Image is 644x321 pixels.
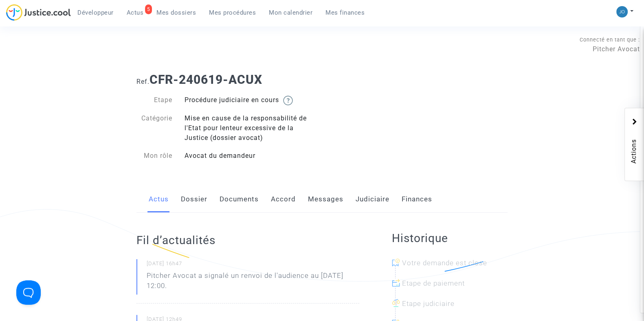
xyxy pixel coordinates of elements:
div: Mon rôle [130,151,178,161]
a: Mes procédures [202,7,262,19]
a: Accord [271,186,296,213]
a: Messages [308,186,343,213]
a: Documents [220,186,259,213]
span: Mes procédures [209,9,256,16]
b: CFR-240619-ACUX [149,72,262,87]
span: Développeur [77,9,114,16]
span: Mon calendrier [269,9,312,16]
span: Mes dossiers [156,9,196,16]
div: Catégorie [130,114,178,143]
p: Pitcher Avocat a signalé un renvoi de l'audience au [DATE] 12:00. [147,271,359,295]
div: v 4.0.25 [23,13,40,20]
span: Actions [629,116,639,177]
a: Mes dossiers [150,7,202,19]
a: Actus [149,186,169,213]
span: Connecté en tant que : [580,37,640,43]
img: logo_orange.svg [13,13,20,20]
span: Actus [127,9,144,16]
img: 45a793c8596a0d21866ab9c5374b5e4b [616,6,628,17]
a: Développeur [71,7,120,19]
small: [DATE] 16h47 [147,260,359,271]
h2: Fil d’actualités [136,233,359,247]
span: Ref. [136,78,149,85]
div: Domaine: [DOMAIN_NAME] [21,21,92,28]
img: tab_keywords_by_traffic_grey.svg [92,47,99,54]
a: Dossier [181,186,207,213]
div: Etape [130,95,178,105]
a: Judiciaire [356,186,389,213]
img: tab_domain_overview_orange.svg [33,47,40,54]
div: Mots-clés [101,48,125,53]
img: website_grey.svg [13,21,20,28]
div: Procédure judiciaire en cours [178,95,322,105]
span: Mes finances [325,9,365,16]
img: help.svg [283,96,293,105]
span: Votre demande est close [402,259,487,267]
img: jc-logo.svg [6,4,71,21]
div: Avocat du demandeur [178,151,322,161]
a: Finances [402,186,432,213]
a: 5Actus [120,7,150,19]
div: 5 [145,4,152,14]
iframe: Help Scout Beacon - Open [16,280,41,305]
h2: Historique [392,231,508,245]
div: Mise en cause de la responsabilité de l'Etat pour lenteur excessive de la Justice (dossier avocat) [178,114,322,143]
div: Domaine [42,48,63,53]
a: Mes finances [319,7,371,19]
a: Mon calendrier [262,7,319,19]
